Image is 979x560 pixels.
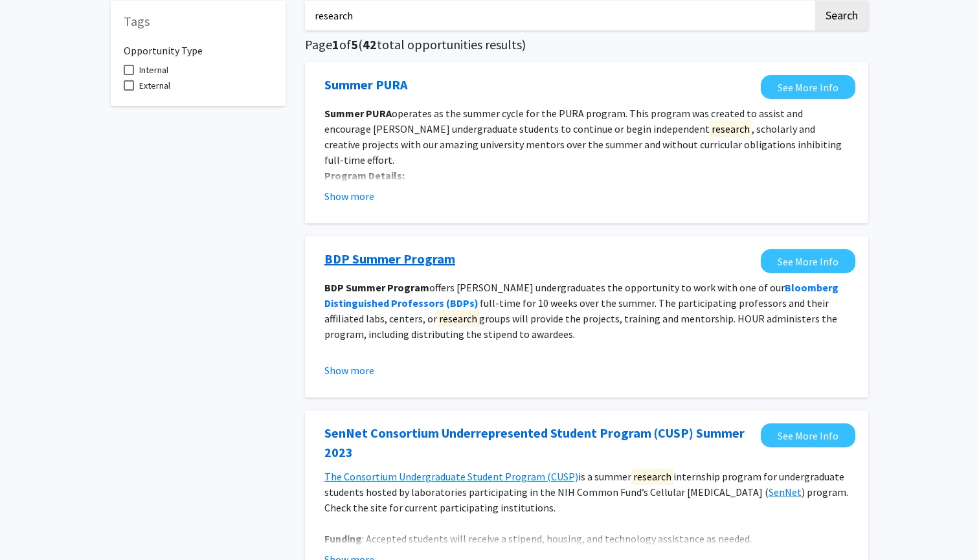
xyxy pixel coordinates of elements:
a: Opens in a new tab [761,75,855,99]
span: operates as the summer cycle for the PURA program. This program was created to assist and encoura... [324,107,842,166]
a: Opens in a new tab [324,249,455,269]
a: The Consortium Undergraduate Student Program (CUSP) [324,470,578,483]
p: offers [PERSON_NAME] undergraduates the opportunity to work with one of our full-time for 10 week... [324,280,849,342]
a: Opens in a new tab [761,423,855,447]
mark: research [777,357,819,374]
h6: Opportunity Type [124,34,273,57]
span: Internal [139,62,168,78]
h5: Tags [124,14,273,29]
a: Opens in a new tab [324,75,407,95]
mark: research [631,468,673,485]
strong: Funding [324,532,362,545]
strong: BDP Summer Program [324,281,429,294]
button: Search [815,1,868,30]
button: Show more [324,188,374,204]
p: is a summer internship program for undergraduate students hosted by laboratories participating in... [324,469,849,515]
a: Opens in a new tab [761,249,855,273]
a: Opens in a new tab [324,423,754,462]
strong: Program Details: [324,169,405,182]
p: : Accepted students will receive a stipend, housing, and technology assistance as needed. [324,531,849,546]
span: External [139,78,170,93]
iframe: Chat [10,502,55,550]
a: SenNet [769,486,802,498]
input: Search Keywords [305,1,813,30]
h5: Page of ( total opportunities results) [305,37,868,52]
mark: research [710,120,752,137]
mark: research [437,310,479,327]
strong: Summer PURA [324,107,392,120]
button: Show more [324,363,374,378]
span: 5 [351,36,358,52]
span: 42 [363,36,377,52]
span: 1 [332,36,339,52]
